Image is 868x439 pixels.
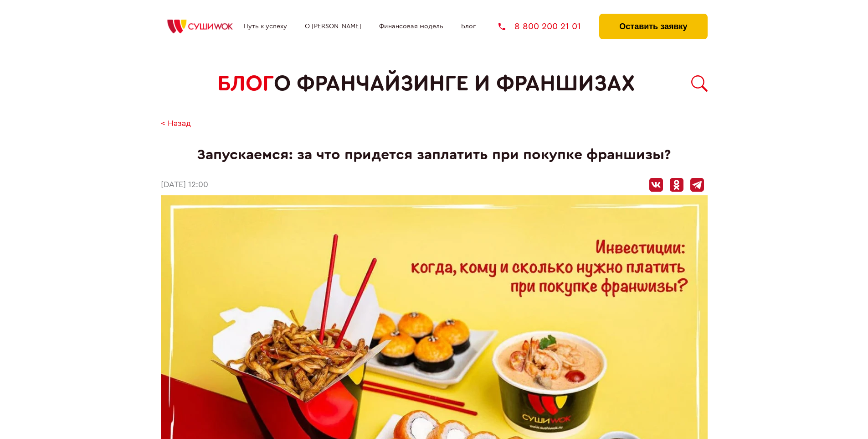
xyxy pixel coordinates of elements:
a: Финансовая модель [379,23,443,30]
button: Оставить заявку [599,14,707,39]
a: < Назад [161,119,191,129]
span: 8 800 200 21 01 [514,22,581,31]
a: Путь к успеху [244,23,287,30]
h1: Запускаемся: за что придется заплатить при покупке франшизы? [161,146,708,163]
a: 8 800 200 21 01 [498,22,581,31]
time: [DATE] 12:00 [161,180,208,190]
span: о франчайзинге и франшизах [274,71,635,96]
a: О [PERSON_NAME] [305,23,361,30]
a: Блог [461,23,476,30]
span: БЛОГ [217,71,274,96]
